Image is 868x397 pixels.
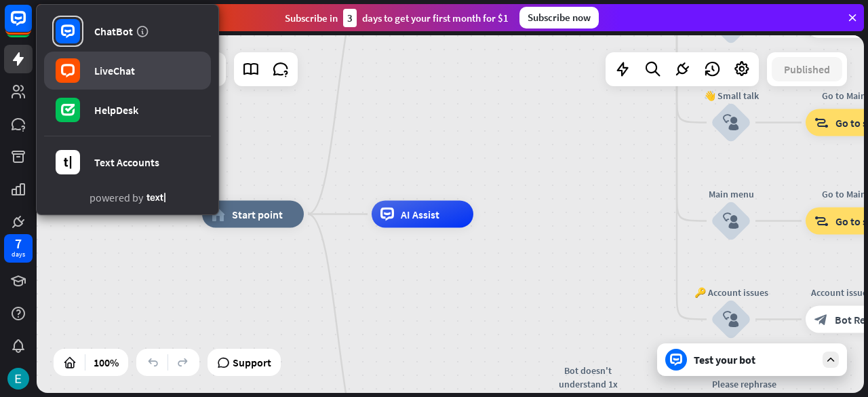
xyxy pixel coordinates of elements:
[285,9,509,27] div: Subscribe in days to get your first month for $1
[814,313,828,326] i: block_bot_response
[232,208,283,221] span: Start point
[683,377,805,391] div: Please rephrase
[540,364,635,391] div: Bot doesn't understand 1x
[519,7,599,29] div: Subscribe now
[233,352,271,373] span: Support
[4,234,33,263] a: 7 days
[723,213,739,229] i: block_user_input
[723,311,739,328] i: block_user_input
[814,214,829,228] i: block_goto
[690,187,772,201] div: Main menu
[211,208,225,221] i: home_2
[690,286,772,299] div: 🔑 Account issues
[814,116,829,130] i: block_goto
[343,9,357,27] div: 3
[12,250,25,259] div: days
[772,57,842,81] button: Published
[11,5,52,46] button: Open LiveChat chat widget
[694,353,816,366] div: Test your bot
[15,238,22,250] div: 7
[90,352,123,373] div: 100%
[723,115,739,131] i: block_user_input
[401,208,439,221] span: AI Assist
[690,89,772,102] div: 👋 Small talk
